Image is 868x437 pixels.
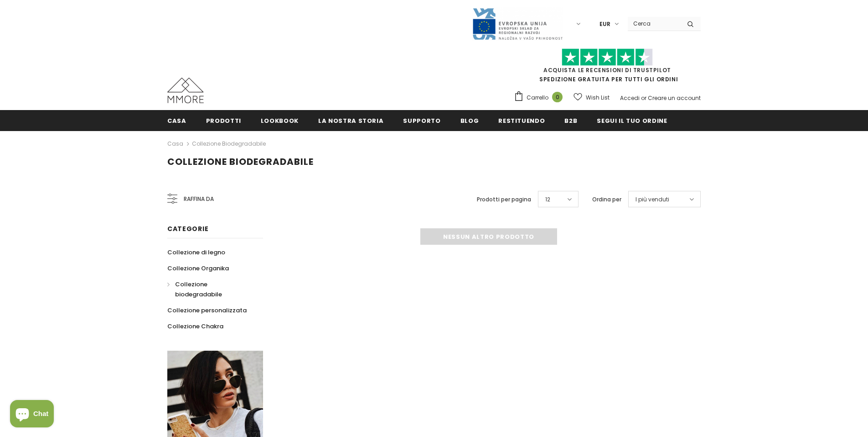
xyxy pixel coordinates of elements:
[318,110,383,131] a: La nostra storia
[597,110,667,131] a: Segui il tuo ordine
[564,116,577,125] span: B2B
[403,116,440,125] span: supporto
[620,94,640,102] a: Accedi
[261,110,299,131] a: Lookbook
[527,93,548,102] span: Carrello
[167,322,223,331] span: Collezione Chakra
[564,110,577,131] a: B2B
[592,195,621,204] label: Ordina per
[514,91,567,105] a: Carrello 0
[167,224,208,233] span: Categorie
[167,244,225,260] a: Collezione di legno
[206,116,241,125] span: Prodotti
[460,110,479,131] a: Blog
[552,92,563,102] span: 0
[167,155,314,168] span: Collezione biodegradabile
[628,17,680,30] input: Search Site
[167,248,225,257] span: Collezione di legno
[167,318,223,334] a: Collezione Chakra
[7,400,57,430] inbox-online-store-chat: Shopify online store chat
[192,140,266,147] a: Collezione biodegradabile
[545,195,550,204] span: 12
[403,110,440,131] a: supporto
[184,194,214,204] span: Raffina da
[460,116,479,125] span: Blog
[472,20,563,27] a: Javni Razpis
[599,20,610,29] span: EUR
[586,93,610,102] span: Wish List
[477,195,531,204] label: Prodotti per pagina
[167,138,183,149] a: Casa
[175,280,222,299] span: Collezione biodegradabile
[167,276,253,302] a: Collezione biodegradabile
[167,116,186,125] span: Casa
[206,110,241,131] a: Prodotti
[167,306,247,315] span: Collezione personalizzata
[648,94,701,102] a: Creare un account
[498,116,545,125] span: Restituendo
[167,264,229,273] span: Collezione Organika
[167,302,247,318] a: Collezione personalizzata
[261,116,299,125] span: Lookbook
[167,260,229,276] a: Collezione Organika
[562,48,653,66] img: Fidati di Pilot Stars
[498,110,545,131] a: Restituendo
[641,94,646,102] span: or
[318,116,383,125] span: La nostra storia
[635,195,669,204] span: I più venduti
[472,7,563,41] img: Javni Razpis
[167,110,186,131] a: Casa
[543,66,671,74] a: Acquista le recensioni di TrustPilot
[167,78,204,103] img: Casi MMORE
[573,90,610,105] a: Wish List
[597,116,667,125] span: Segui il tuo ordine
[514,53,701,83] span: SPEDIZIONE GRATUITA PER TUTTI GLI ORDINI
